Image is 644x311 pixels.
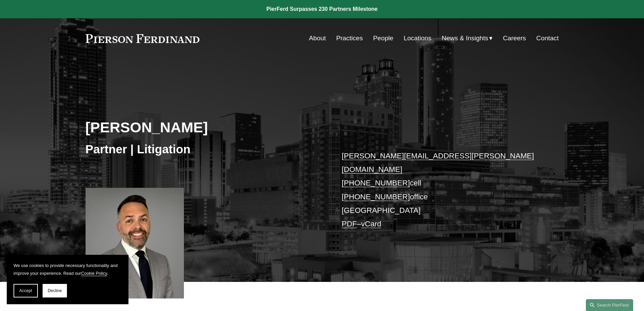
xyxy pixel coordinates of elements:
span: Decline [48,288,62,293]
a: vCard [361,220,381,228]
a: [PERSON_NAME][EMAIL_ADDRESS][PERSON_NAME][DOMAIN_NAME] [342,152,534,174]
a: folder dropdown [442,32,493,45]
a: [PHONE_NUMBER] [342,179,410,187]
p: cell office [GEOGRAPHIC_DATA] – [342,149,539,231]
a: Practices [336,32,363,45]
a: People [373,32,393,45]
h3: Partner | Litigation [86,142,322,157]
a: Search this site [586,299,633,311]
a: [PHONE_NUMBER] [342,193,410,201]
p: We use cookies to provide necessary functionality and improve your experience. Read our . [14,262,122,277]
a: Contact [536,32,558,45]
span: Accept [19,288,32,293]
a: About [309,32,326,45]
a: Careers [503,32,526,45]
a: PDF [342,220,357,228]
button: Accept [14,284,38,297]
section: Cookie banner [7,255,128,304]
span: News & Insights [442,32,488,44]
a: Locations [404,32,431,45]
a: Cookie Policy [81,271,107,276]
button: Decline [43,284,67,297]
h2: [PERSON_NAME] [86,118,322,136]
